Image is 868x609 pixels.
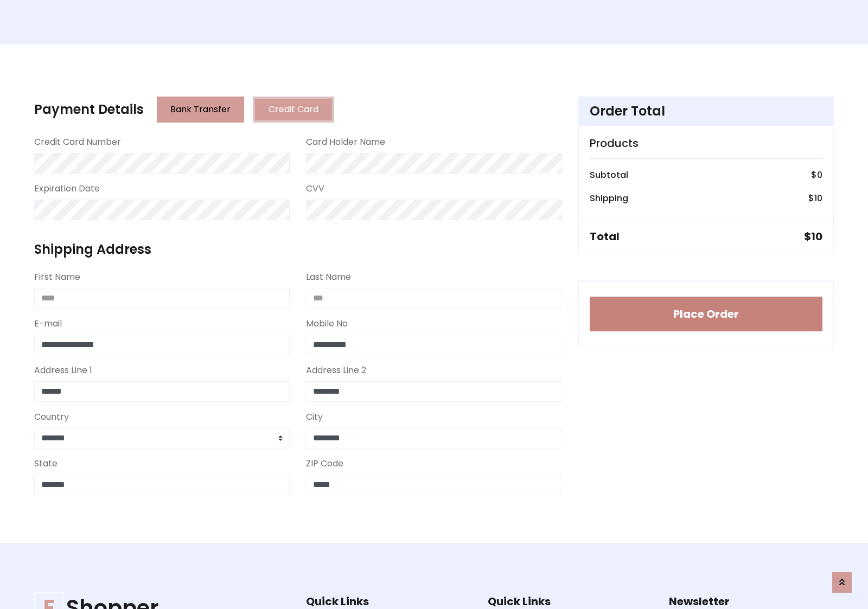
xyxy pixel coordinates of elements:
label: Country [34,411,69,424]
label: State [34,457,58,470]
label: ZIP Code [306,457,343,470]
h5: Products [590,137,822,150]
button: Bank Transfer [157,97,244,123]
label: First Name [34,271,80,284]
label: Expiration Date [34,182,100,195]
label: Card Holder Name [306,136,385,149]
label: City [306,411,323,424]
label: Address Line 1 [34,364,92,377]
span: 0 [817,169,822,181]
label: E-mail [34,317,62,330]
h6: $ [808,193,822,203]
h5: Quick Links [488,595,653,608]
h5: Quick Links [306,595,471,608]
button: Credit Card [253,97,334,123]
h5: Newsletter [669,595,834,608]
h6: $ [811,170,822,180]
label: Address Line 2 [306,364,366,377]
label: Credit Card Number [34,136,121,149]
span: 10 [814,192,822,204]
h5: $ [804,230,822,243]
label: Mobile No [306,317,348,330]
h5: Total [590,230,620,243]
h4: Order Total [590,104,822,119]
h6: Shipping [590,193,628,203]
h4: Payment Details [34,102,144,118]
button: Place Order [590,297,822,331]
label: CVV [306,182,324,195]
span: 10 [811,229,822,244]
h4: Shipping Address [34,242,562,258]
h6: Subtotal [590,170,628,180]
label: Last Name [306,271,351,284]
